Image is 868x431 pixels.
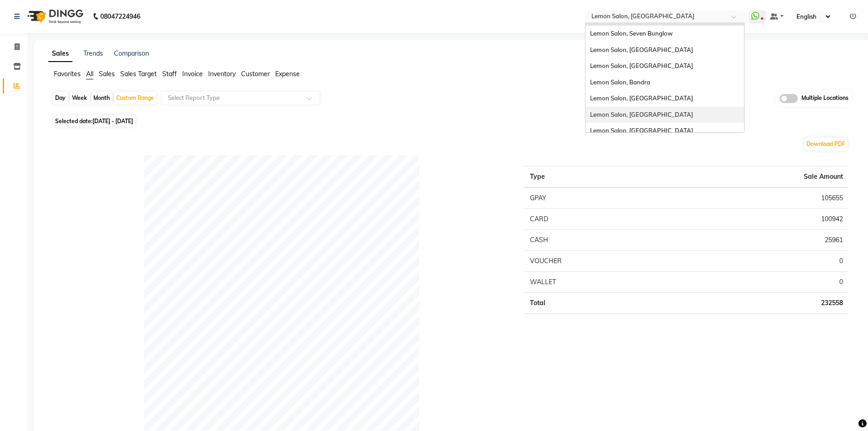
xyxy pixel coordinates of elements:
span: Inventory [208,70,236,78]
td: 100942 [674,208,848,229]
a: Sales [48,46,72,62]
span: Lemon Salon, [GEOGRAPHIC_DATA] [590,127,693,134]
td: 0 [674,250,848,271]
td: VOUCHER [524,250,674,271]
b: 08047224946 [100,4,140,29]
td: CARD [524,208,674,229]
div: Custom Range [114,92,156,104]
ng-dropdown-panel: Options list [585,22,745,133]
span: Multiple Locations [801,94,848,103]
span: Lemon Salon, [GEOGRAPHIC_DATA] [590,62,693,69]
span: Lemon Salon, [GEOGRAPHIC_DATA] [590,94,693,102]
td: CASH [524,229,674,250]
span: [DATE] - [DATE] [92,118,133,125]
td: 0 [674,271,848,292]
img: logo [23,4,86,29]
span: Lemon Salon, Bandra [590,78,650,86]
span: Expense [275,70,300,78]
td: Total [524,292,674,313]
div: Month [91,92,112,104]
span: Lemon Salon, [GEOGRAPHIC_DATA] [590,111,693,118]
td: 232558 [674,292,848,313]
td: 25961 [674,229,848,250]
span: Selected date: [53,115,135,127]
span: Favorites [54,70,81,78]
span: Customer [241,70,270,78]
div: Week [70,92,89,104]
span: Sales Target [120,70,157,78]
a: Trends [83,49,103,57]
button: Download PDF [804,138,847,151]
td: WALLET [524,271,674,292]
div: Day [53,92,68,104]
span: Invoice [182,70,203,78]
a: Comparison [114,49,149,57]
span: Staff [162,70,177,78]
th: Sale Amount [674,166,848,187]
td: 105655 [674,187,848,209]
th: Type [524,166,674,187]
span: Sales [99,70,115,78]
span: Lemon Salon, Seven Bunglow [590,30,673,37]
td: GPAY [524,187,674,209]
span: Lemon Salon, [GEOGRAPHIC_DATA] [590,46,693,53]
span: All [86,70,93,78]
